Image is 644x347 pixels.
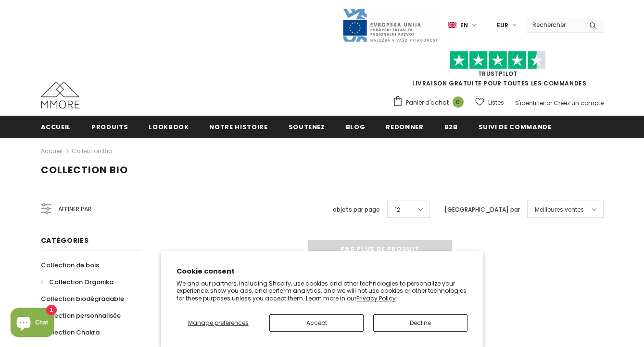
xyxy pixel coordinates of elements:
a: Blog [346,116,366,137]
a: Panier d'achat 0 [392,96,468,110]
h2: Cookie consent [177,266,468,276]
a: Collection personnalisée [41,307,121,324]
img: Faites confiance aux étoiles pilotes [450,51,546,70]
a: Listes [475,94,504,111]
a: Créez un compte [554,99,604,107]
span: EUR [497,21,508,30]
span: Collection personnalisée [41,311,121,320]
a: soutenez [289,116,325,137]
a: Produits [91,116,128,137]
span: soutenez [289,122,325,132]
span: Collection de bois [41,261,99,270]
span: B2B [444,122,458,132]
span: Catégories [41,236,89,245]
img: Javni Razpis [342,8,438,43]
span: Panier d'achat [406,98,449,108]
a: Accueil [41,145,63,157]
a: S'identifier [515,99,545,107]
a: Notre histoire [209,116,267,137]
span: Manage preferences [188,319,249,327]
a: Suivi de commande [479,116,552,137]
a: B2B [444,116,458,137]
span: Collection biodégradable [41,294,124,303]
inbox-online-store-chat: Shopify online store chat [8,308,57,339]
a: Redonner [386,116,423,137]
a: Collection de bois [41,257,99,274]
button: Decline [373,314,467,332]
img: i-lang-1.png [448,21,456,29]
button: Manage preferences [177,314,260,332]
a: Javni Razpis [342,21,438,29]
img: Cas MMORE [41,82,79,108]
a: TrustPilot [478,70,518,78]
p: We and our partners, including Shopify, use cookies and other technologies to personalize your ex... [177,280,468,302]
span: or [546,99,552,107]
span: Produits [91,122,128,132]
span: Listes [488,98,504,108]
span: Collection Chakra [41,328,100,337]
a: Privacy Policy [356,294,396,302]
span: 12 [395,205,400,215]
a: Accueil [41,116,71,137]
span: Collection Organika [49,277,114,287]
a: Collection Bio [72,147,112,155]
a: Lookbook [149,116,189,137]
span: Accueil [41,122,71,132]
span: Affiner par [58,204,91,215]
span: LIVRAISON GRATUITE POUR TOUTES LES COMMANDES [392,55,604,87]
span: Lookbook [149,122,189,132]
input: Search Site [527,18,582,32]
a: Collection biodégradable [41,290,124,307]
a: Collection Chakra [41,324,100,341]
label: [GEOGRAPHIC_DATA] par [444,205,520,215]
span: 0 [453,96,464,108]
button: Accept [269,314,364,332]
span: Notre histoire [209,122,267,132]
span: Blog [346,122,366,132]
span: Meilleures ventes [535,205,584,215]
span: Redonner [386,122,423,132]
span: en [460,21,468,30]
span: Suivi de commande [479,122,552,132]
span: Collection Bio [41,163,128,177]
label: objets par page [333,205,380,215]
a: Collection Organika [41,274,114,290]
